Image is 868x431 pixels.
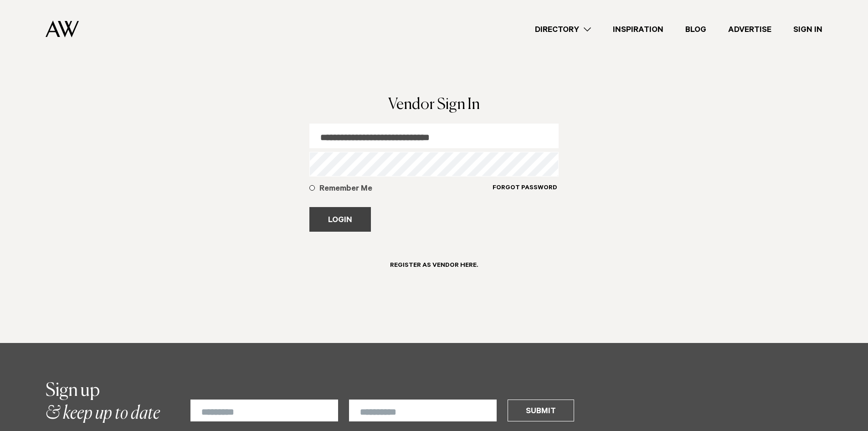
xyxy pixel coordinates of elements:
h1: Vendor Sign In [309,97,559,113]
button: Submit [508,400,574,421]
a: Directory [524,23,602,36]
a: Blog [674,23,717,36]
a: Forgot Password [492,184,558,203]
h5: Remember Me [319,184,492,195]
a: Sign In [782,23,833,36]
span: Sign up [46,382,100,400]
a: Advertise [717,23,782,36]
button: Login [309,207,371,232]
img: Auckland Weddings Logo [46,21,79,37]
h6: Forgot Password [493,184,557,193]
h2: & keep up to date [46,379,160,425]
h6: Register as Vendor here. [390,262,478,270]
a: Inspiration [602,23,674,36]
a: Register as Vendor here. [379,254,489,283]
